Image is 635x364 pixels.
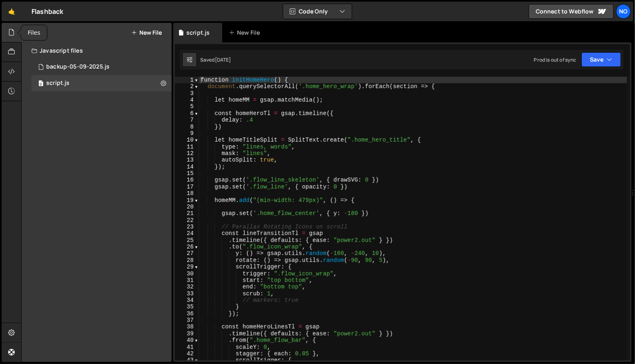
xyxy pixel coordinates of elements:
[175,204,199,210] div: 20
[175,311,199,317] div: 36
[175,177,199,183] div: 16
[175,351,199,357] div: 42
[175,224,199,230] div: 23
[175,257,199,264] div: 28
[175,164,199,170] div: 14
[175,264,199,270] div: 29
[46,80,69,87] div: script.js
[616,4,631,19] a: No
[175,117,199,123] div: 7
[175,250,199,257] div: 27
[534,56,577,63] div: Prod is out of sync
[31,7,63,16] div: Flashback
[175,210,199,217] div: 21
[175,170,199,177] div: 15
[175,284,199,290] div: 32
[175,144,199,150] div: 11
[175,157,199,163] div: 13
[175,110,199,117] div: 6
[21,25,47,40] div: Files
[31,59,172,75] div: 16670/46010.js
[46,63,110,71] div: backup-05-09-2025.js
[581,52,621,67] button: Save
[175,317,199,324] div: 37
[175,304,199,310] div: 35
[175,271,199,277] div: 30
[175,190,199,197] div: 18
[2,2,22,21] a: 🤙
[175,237,199,244] div: 25
[175,197,199,204] div: 19
[175,324,199,330] div: 38
[283,4,352,19] button: Code Only
[131,29,162,36] button: New File
[175,150,199,157] div: 12
[175,277,199,284] div: 31
[175,217,199,224] div: 22
[175,331,199,337] div: 39
[31,75,172,91] div: 16670/45477.js
[175,344,199,351] div: 41
[175,103,199,110] div: 5
[175,130,199,137] div: 9
[175,83,199,90] div: 2
[215,56,231,63] div: [DATE]
[229,29,263,37] div: New File
[175,291,199,297] div: 33
[22,42,172,59] div: Javascript files
[175,230,199,237] div: 24
[175,97,199,103] div: 4
[175,297,199,304] div: 34
[175,357,199,364] div: 43
[175,137,199,143] div: 10
[200,56,231,63] div: Saved
[38,81,43,87] span: 0
[175,124,199,130] div: 8
[175,337,199,344] div: 40
[175,244,199,250] div: 26
[186,29,210,37] div: script.js
[175,77,199,83] div: 1
[529,4,614,19] a: Connect to Webflow
[175,184,199,190] div: 17
[175,90,199,97] div: 3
